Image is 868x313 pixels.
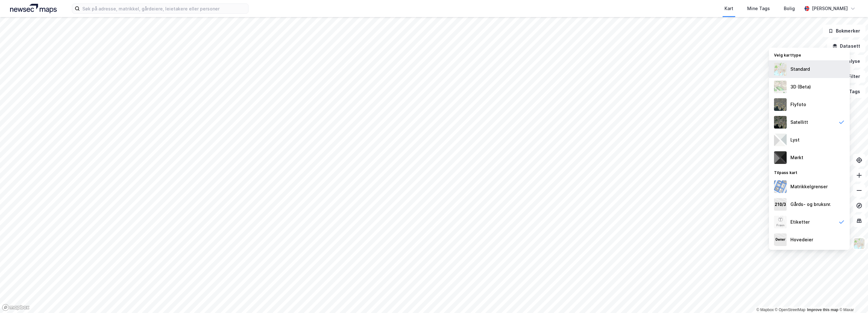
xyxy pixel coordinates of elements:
[790,101,806,108] div: Flyfoto
[774,151,787,164] img: nCdM7BzjoCAAAAAElFTkSuQmCC
[836,283,868,313] div: Kontrollprogram for chat
[774,134,787,146] img: luj3wr1y2y3+OchiMxRmMxRlscgabnMEmZ7DJGWxyBpucwSZnsMkZbHIGm5zBJmewyRlscgabnMEmZ7DJGWxyBpucwSZnsMkZ...
[790,218,810,226] div: Etiketter
[790,154,803,161] div: Mørkt
[853,238,865,250] img: Z
[775,308,806,312] a: OpenStreetMap
[774,116,787,129] img: 9k=
[724,5,733,12] div: Kart
[807,308,838,312] a: Improve this map
[80,4,248,13] input: Søk på adresse, matrikkel, gårdeiere, leietakere eller personer
[769,166,850,178] div: Tilpass kart
[784,5,795,12] div: Bolig
[790,118,808,126] div: Satellitt
[10,4,57,13] img: logo.a4113a55bc3d86da70a041830d287a7e.svg
[774,180,787,193] img: cadastreBorders.cfe08de4b5ddd52a10de.jpeg
[812,5,848,12] div: [PERSON_NAME]
[836,283,868,313] iframe: Chat Widget
[774,198,787,211] img: cadastreKeys.547ab17ec502f5a4ef2b.jpeg
[769,49,850,60] div: Velg karttype
[790,65,810,73] div: Standard
[774,81,787,93] img: Z
[827,40,865,52] button: Datasett
[790,136,800,144] div: Lyst
[790,236,813,244] div: Hovedeier
[823,25,865,37] button: Bokmerker
[790,183,828,190] div: Matrikkelgrenser
[747,5,770,12] div: Mine Tags
[774,233,787,246] img: majorOwner.b5e170eddb5c04bfeeff.jpeg
[790,83,811,91] div: 3D (Beta)
[2,304,30,311] a: Mapbox homepage
[774,63,787,75] img: Z
[774,216,787,228] img: Z
[836,85,865,98] button: Tags
[835,70,865,83] button: Filter
[790,201,831,208] div: Gårds- og bruksnr.
[774,98,787,111] img: Z
[756,308,774,312] a: Mapbox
